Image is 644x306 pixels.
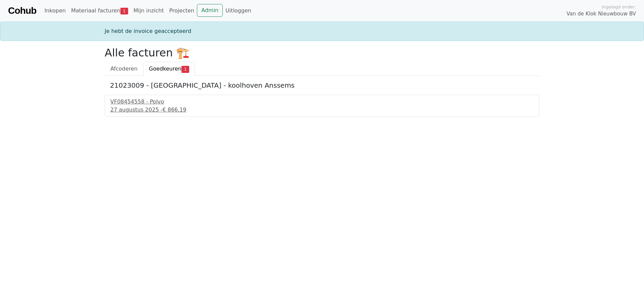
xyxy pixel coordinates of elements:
span: Ingelogd onder: [602,4,636,10]
a: Projecten [166,4,197,17]
a: Afcoderen [105,62,143,76]
a: Mijn inzicht [131,4,167,17]
span: Afcoderen [110,65,138,72]
h2: Alle facturen 🏗️ [105,46,539,59]
span: € 866,19 [162,106,186,113]
a: Admin [197,4,223,17]
div: Je hebt de invoice geaccepteerd [101,27,543,35]
a: Cohub [8,3,36,19]
div: VF08454558 - Polvo [110,98,534,106]
span: 1 [181,66,189,73]
span: 1 [120,8,128,14]
a: VF08454558 - Polvo27 augustus 2025 -€ 866,19 [110,98,534,114]
a: Materiaal facturen1 [68,4,131,17]
h5: 21023009 - [GEOGRAPHIC_DATA] - koolhoven Anssems [110,81,534,89]
div: 27 augustus 2025 - [110,106,534,114]
a: Inkopen [42,4,68,17]
a: Goedkeuren1 [143,62,195,76]
span: Goedkeuren [149,65,181,72]
span: Van de Klok Nieuwbouw BV [567,10,636,18]
a: Uitloggen [223,4,254,17]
